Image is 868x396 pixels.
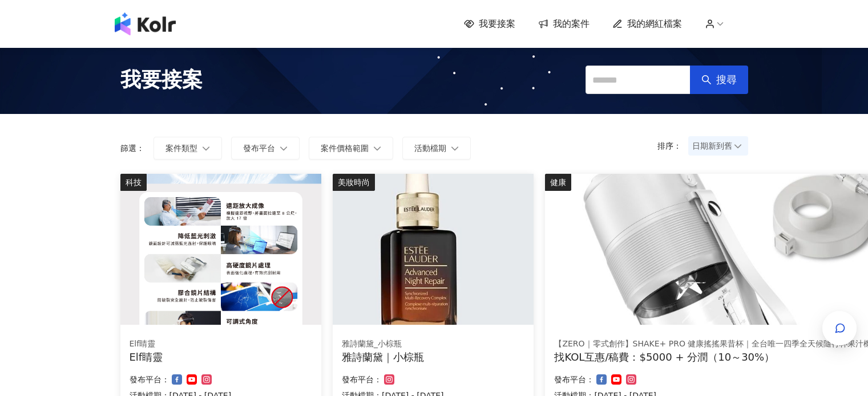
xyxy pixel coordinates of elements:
[545,174,571,191] div: 健康
[553,18,590,30] span: 我的案件
[130,338,312,350] div: Elf睛靈
[402,137,471,160] button: 活動檔期
[231,137,300,160] button: 發布平台
[692,137,744,154] span: 日期新到舊
[464,18,515,30] a: 我要接案
[130,373,169,386] p: 發布平台：
[333,174,375,191] div: 美妝時尚
[120,144,144,153] p: 篩選：
[657,141,688,150] p: 排序：
[309,137,393,160] button: 案件價格範圍
[716,74,737,86] span: 搜尋
[701,75,712,85] span: search
[414,144,446,153] span: 活動檔期
[165,144,197,153] span: 案件類型
[690,66,748,94] button: 搜尋
[612,18,682,30] a: 我的網紅檔案
[627,18,682,30] span: 我的網紅檔案
[115,13,176,35] img: logo
[120,66,203,94] span: 我要接案
[120,174,321,325] img: Elf睛靈
[130,350,312,364] div: Elf睛靈
[243,144,275,153] span: 發布平台
[333,174,534,325] img: 雅詩蘭黛｜小棕瓶
[538,18,590,30] a: 我的案件
[479,18,515,30] span: 我要接案
[342,373,382,386] p: 發布平台：
[342,338,524,350] div: 雅詩蘭黛_小棕瓶
[321,144,369,153] span: 案件價格範圍
[154,137,222,160] button: 案件類型
[120,174,147,191] div: 科技
[342,350,524,364] div: 雅詩蘭黛｜小棕瓶
[554,373,594,386] p: 發布平台：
